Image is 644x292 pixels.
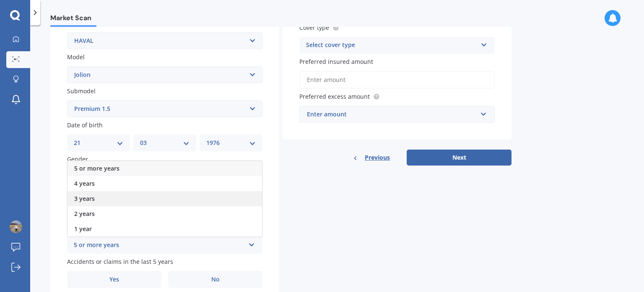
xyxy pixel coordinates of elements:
span: Market Scan [50,14,96,25]
span: 2 years [74,210,95,218]
button: Next [407,150,512,166]
img: picture [10,221,22,233]
input: Enter amount [299,71,495,89]
div: Enter amount [307,110,477,119]
span: Preferred excess amount [299,92,370,100]
div: Select cover type [306,40,477,50]
span: Model [67,53,85,61]
span: 4 years [74,179,95,187]
div: 5 or more years [74,240,245,250]
span: Cover type [299,24,329,32]
span: Accidents or claims in the last 5 years [67,258,173,266]
span: 3 years [74,195,95,203]
span: Previous [365,151,390,164]
span: No [211,276,220,283]
span: Gender [67,155,88,163]
span: Yes [109,276,119,283]
span: Date of birth [67,121,103,129]
span: Preferred insured amount [299,58,373,66]
span: Submodel [67,87,96,95]
span: 5 or more years [74,164,119,172]
span: 1 year [74,225,92,233]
